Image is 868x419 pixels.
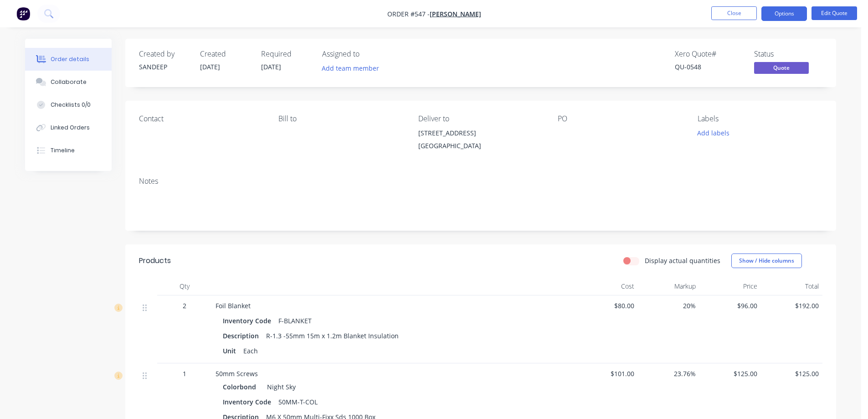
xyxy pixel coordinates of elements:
button: Show / Hide columns [731,253,802,268]
span: 23.76% [642,369,696,378]
span: [DATE] [261,62,281,71]
span: 1 [183,369,186,378]
button: Collaborate [25,71,112,93]
div: Notes [139,177,822,186]
button: Edit Quote [812,6,857,20]
button: Close [711,6,757,20]
div: Order details [51,55,89,63]
div: Qty [157,277,212,295]
span: $80.00 [580,301,634,310]
div: [STREET_ADDRESS] [418,127,543,140]
a: [PERSON_NAME] [430,10,481,18]
div: Collaborate [51,78,87,86]
button: Linked Orders [25,116,112,139]
span: [DATE] [200,62,220,71]
div: Unit [223,344,240,357]
img: Factory [16,7,30,21]
button: Order details [25,48,112,71]
div: R-1.3 -55mm 15m x 1.2m Blanket Insulation [262,329,402,342]
div: Contact [139,114,264,123]
div: Cost [576,277,638,295]
div: [STREET_ADDRESS][GEOGRAPHIC_DATA] [418,127,543,156]
span: 20% [642,301,696,310]
div: Checklists 0/0 [51,101,91,109]
div: 50MM-T-COL [275,395,321,409]
div: Linked Orders [51,124,90,132]
span: $125.00 [703,369,757,378]
div: Inventory Code [223,395,275,409]
button: Options [761,6,807,21]
div: F-BLANKET [275,314,315,327]
div: Bill to [278,114,403,123]
span: $125.00 [765,369,819,378]
div: Required [261,50,311,58]
div: Created [200,50,250,58]
iframe: Intercom live chat [837,388,859,410]
div: Xero Quote # [675,50,743,58]
div: Timeline [51,146,75,155]
button: Add labels [692,127,734,139]
div: Price [699,277,761,295]
span: 50mm Screws [216,369,258,378]
div: Total [761,277,822,295]
div: PO [558,114,683,123]
div: Night Sky [263,380,296,393]
span: Quote [754,62,809,73]
div: Markup [638,277,699,295]
div: SANDEEP [139,62,189,72]
div: [GEOGRAPHIC_DATA] [418,140,543,152]
div: Status [754,50,822,58]
div: Description [223,329,262,342]
div: Created by [139,50,189,58]
div: Deliver to [418,114,543,123]
div: Assigned to [322,50,413,58]
button: Checklists 0/0 [25,93,112,116]
label: Display actual quantities [645,256,720,265]
span: Order #547 - [387,10,430,18]
span: $192.00 [765,301,819,310]
div: Colorbond [223,380,260,393]
div: Inventory Code [223,314,275,327]
span: $101.00 [580,369,634,378]
button: Quote [754,62,809,76]
div: Labels [698,114,822,123]
div: QU-0548 [675,62,743,72]
span: $96.00 [703,301,757,310]
button: Add team member [317,62,384,74]
button: Add team member [322,62,384,74]
button: Timeline [25,139,112,162]
div: Each [240,344,262,357]
div: Products [139,255,171,266]
span: 2 [183,301,186,310]
span: Foil Blanket [216,301,251,310]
